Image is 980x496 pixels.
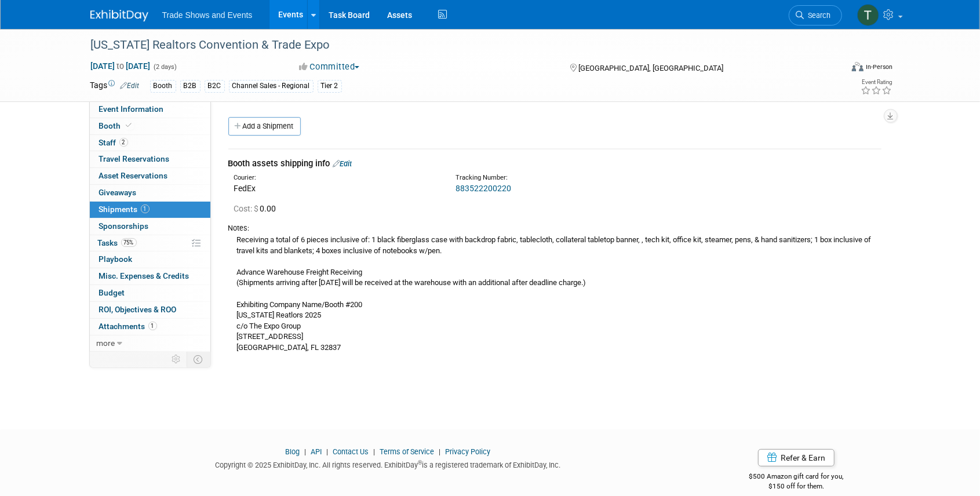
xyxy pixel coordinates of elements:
a: Budget [90,285,210,301]
span: Booth [99,121,134,130]
a: more [90,335,210,352]
div: B2B [180,80,201,92]
div: FedEx [234,183,438,194]
span: Sponsorships [99,221,149,231]
a: Playbook [90,251,210,268]
img: Format-Inperson.png [852,62,864,71]
a: Privacy Policy [445,447,490,456]
sup: ® [418,459,422,466]
div: B2C [205,80,225,92]
span: [GEOGRAPHIC_DATA], [GEOGRAPHIC_DATA] [578,64,723,72]
span: Event Information [99,104,164,114]
a: Contact Us [333,447,369,456]
a: Refer & Earn [758,449,835,466]
span: 75% [121,238,137,247]
a: Blog [285,447,300,456]
div: Courier: [234,173,438,183]
div: Channel Sales - Regional [229,80,314,92]
a: Travel Reservations [90,151,210,167]
a: 883522200220 [456,184,511,193]
div: $500 Amazon gift card for you, [703,464,890,491]
span: Giveaways [99,188,137,197]
span: (2 days) [153,63,177,71]
div: Booth assets shipping info [228,158,881,170]
span: 2 [119,138,128,147]
span: 1 [148,322,157,330]
span: Misc. Expenses & Credits [99,271,190,280]
div: In-Person [865,63,892,71]
span: Search [804,11,831,20]
span: | [370,447,378,456]
a: Tasks75% [90,235,210,251]
button: Committed [295,61,364,73]
div: Event Rating [861,79,892,85]
div: Receiving a total of 6 pieces inclusive of: 1 black fiberglass case with backdrop fabric, tablecl... [228,234,881,353]
div: Tier 2 [318,80,342,92]
td: Toggle Event Tabs [187,352,210,367]
span: ROI, Objectives & ROO [99,305,177,314]
span: Tasks [98,238,137,247]
a: Event Information [90,101,210,118]
span: Shipments [99,205,150,214]
span: Budget [99,288,125,297]
span: | [436,447,443,456]
div: Booth [150,80,176,92]
span: | [323,447,331,456]
div: Copyright © 2025 ExhibitDay, Inc. All rights reserved. ExhibitDay is a registered trademark of Ex... [90,457,686,471]
td: Personalize Event Tab Strip [167,352,187,367]
i: Booth reservation complete [126,122,132,129]
span: Playbook [99,254,133,264]
span: 1 [141,205,150,213]
a: API [311,447,322,456]
a: Edit [333,159,352,168]
a: Giveaways [90,185,210,201]
span: Staff [99,138,128,147]
div: Tracking Number: [456,173,715,183]
span: Travel Reservations [99,154,170,163]
a: Search [789,5,842,25]
div: Event Format [774,60,893,78]
span: Asset Reservations [99,171,168,180]
a: Asset Reservations [90,168,210,184]
a: Shipments1 [90,202,210,218]
a: Booth [90,118,210,134]
img: Tiff Wagner [857,4,879,26]
div: [US_STATE] Realtors Convention & Trade Expo [87,35,825,56]
div: $150 off for them. [703,482,890,491]
a: Staff2 [90,135,210,151]
span: to [115,61,126,71]
span: more [97,338,115,348]
a: Sponsorships [90,218,210,235]
a: Add a Shipment [228,117,301,136]
a: Terms of Service [380,447,434,456]
div: Notes: [228,223,881,234]
span: | [301,447,309,456]
span: 0.00 [234,204,281,213]
a: Attachments1 [90,319,210,335]
span: Trade Shows and Events [162,10,253,20]
img: ExhibitDay [90,10,148,21]
span: [DATE] [DATE] [90,61,151,71]
a: Misc. Expenses & Credits [90,268,210,285]
a: Edit [121,82,140,90]
td: Tags [90,79,140,93]
span: Cost: $ [234,204,260,213]
span: Attachments [99,322,157,331]
a: ROI, Objectives & ROO [90,302,210,318]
